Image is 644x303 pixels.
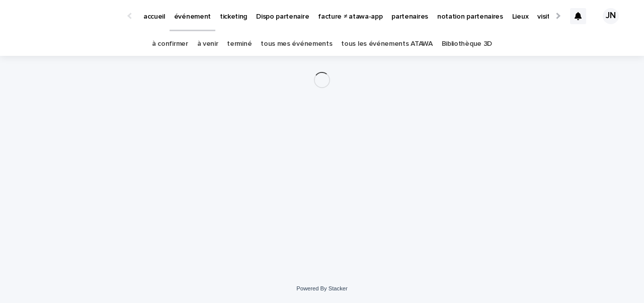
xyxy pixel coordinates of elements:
a: à venir [197,32,218,56]
a: à confirmer [152,32,188,56]
div: JN [603,8,619,24]
a: terminé [227,32,252,56]
img: Ls34BcGeRexTGTNfXpUC [20,6,118,26]
a: Bibliothèque 3D [442,32,492,56]
a: Powered By Stacker [296,285,347,291]
a: tous mes événements [261,32,332,56]
a: tous les événements ATAWA [341,32,432,56]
